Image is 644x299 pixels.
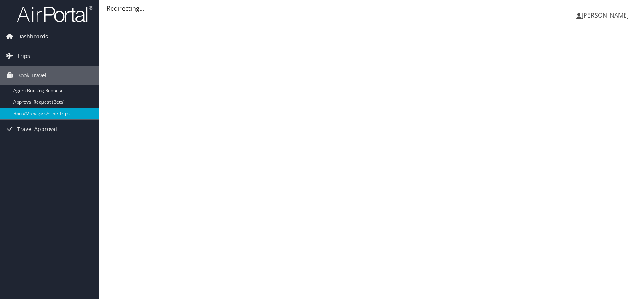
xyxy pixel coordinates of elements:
[17,66,46,85] span: Book Travel
[582,11,629,19] span: [PERSON_NAME]
[17,27,48,46] span: Dashboards
[17,46,30,66] span: Trips
[17,5,93,23] img: airportal-logo.png
[576,4,636,27] a: [PERSON_NAME]
[107,4,636,13] div: Redirecting...
[17,120,57,139] span: Travel Approval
